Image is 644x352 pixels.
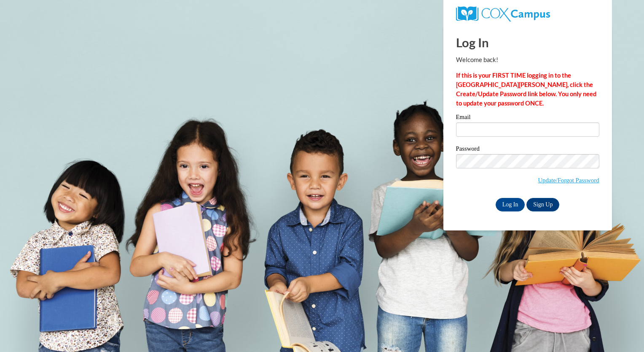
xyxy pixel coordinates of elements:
label: Password [456,146,599,154]
strong: If this is your FIRST TIME logging in to the [GEOGRAPHIC_DATA][PERSON_NAME], click the Create/Upd... [456,72,596,107]
input: Log In [496,198,525,211]
img: COX Campus [456,6,550,22]
h1: Log In [456,34,599,51]
a: Sign Up [526,198,559,211]
a: Update/Forgot Password [538,177,599,184]
p: Welcome back! [456,55,599,65]
label: Email [456,114,599,122]
a: COX Campus [456,10,550,17]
